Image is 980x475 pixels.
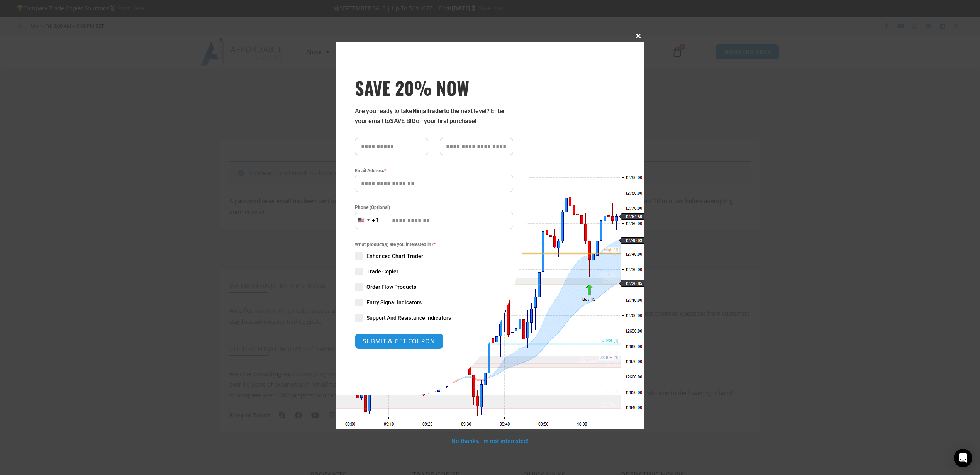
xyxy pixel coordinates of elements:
[390,117,416,125] strong: SAVE BIG
[355,299,513,306] label: Entry Signal Indicators
[412,107,444,115] strong: NinjaTrader
[355,167,513,175] label: Email Address
[355,268,513,275] label: Trade Copier
[355,241,513,248] span: What product(s) are you interested in?
[451,437,528,444] a: No thanks, I’m not interested!
[366,299,422,306] span: Entry Signal Indicators
[355,252,513,260] label: Enhanced Chart Trader
[355,283,513,291] label: Order Flow Products
[355,77,513,98] h3: SAVE 20% NOW
[355,333,443,349] button: SUBMIT & GET COUPON
[355,204,513,211] label: Phone (Optional)
[366,268,398,275] span: Trade Copier
[366,252,423,260] span: Enhanced Chart Trader
[355,106,513,126] p: Are you ready to take to the next level? Enter your email to on your first purchase!
[954,449,972,467] div: Open Intercom Messenger
[355,212,380,229] button: Selected country
[355,314,513,322] label: Support And Resistance Indicators
[366,283,416,291] span: Order Flow Products
[372,215,380,226] div: +1
[366,314,451,322] span: Support And Resistance Indicators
